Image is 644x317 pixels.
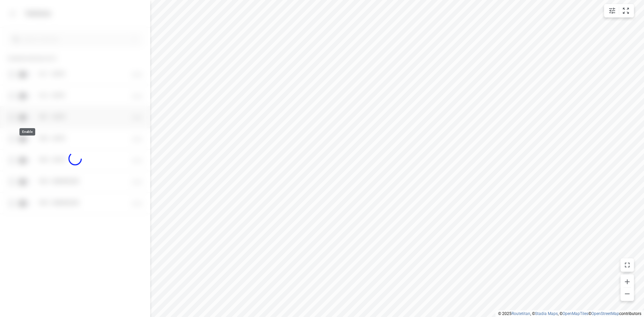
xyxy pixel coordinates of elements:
[562,311,588,316] a: OpenMapTiles
[535,311,558,316] a: Stadia Maps
[619,4,633,17] button: Fit zoom
[498,311,641,316] li: © 2025 , © , © © contributors
[604,4,634,17] div: small contained button group
[591,311,619,316] a: OpenStreetMap
[605,4,619,17] button: Map settings
[512,311,530,316] a: Routetitan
